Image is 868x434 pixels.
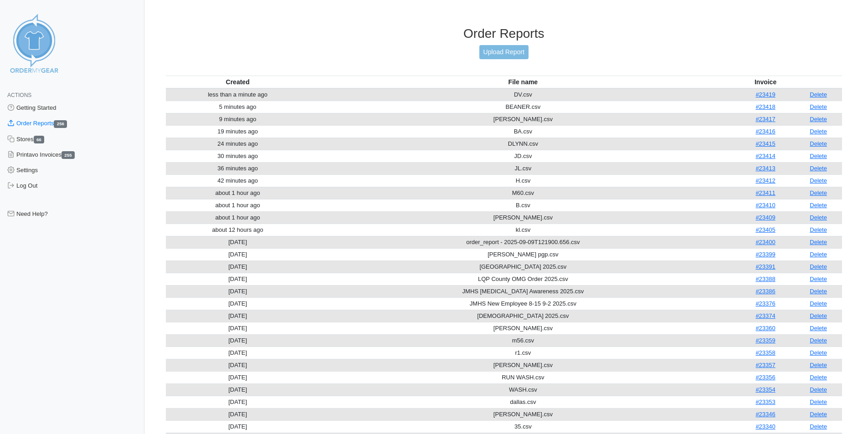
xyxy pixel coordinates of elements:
[310,113,736,125] td: [PERSON_NAME].csv
[34,136,45,143] span: 66
[755,398,775,405] a: #23353
[166,199,310,211] td: about 1 hour ago
[810,300,827,307] a: Delete
[166,396,310,408] td: [DATE]
[755,177,775,184] a: #23412
[310,248,736,260] td: [PERSON_NAME] pgp.csv
[810,202,827,209] a: Delete
[166,248,310,260] td: [DATE]
[310,236,736,248] td: order_report - 2025-09-09T121900.656.csv
[755,116,775,123] a: #23417
[166,138,310,150] td: 24 minutes ago
[755,165,775,172] a: #23413
[755,349,775,356] a: #23358
[755,312,775,319] a: #23374
[310,371,736,383] td: RUN WASH.csv
[810,337,827,344] a: Delete
[310,408,736,420] td: [PERSON_NAME].csv
[810,349,827,356] a: Delete
[810,165,827,172] a: Delete
[810,263,827,270] a: Delete
[166,260,310,273] td: [DATE]
[755,251,775,258] a: #23399
[310,383,736,396] td: WASH.csv
[7,92,31,98] span: Actions
[810,288,827,295] a: Delete
[810,374,827,381] a: Delete
[166,334,310,347] td: [DATE]
[166,322,310,334] td: [DATE]
[810,398,827,405] a: Delete
[810,386,827,393] a: Delete
[755,103,775,110] a: #23418
[810,140,827,147] a: Delete
[310,224,736,236] td: kl.csv
[166,236,310,248] td: [DATE]
[755,276,775,282] a: #23388
[310,211,736,224] td: [PERSON_NAME].csv
[310,297,736,310] td: JMHS New Employee 8-15 9-2 2025.csv
[810,276,827,282] a: Delete
[810,423,827,430] a: Delete
[755,374,775,381] a: #23356
[62,151,75,159] span: 255
[310,174,736,187] td: H.csv
[166,383,310,396] td: [DATE]
[166,101,310,113] td: 5 minutes ago
[810,214,827,221] a: Delete
[755,411,775,418] a: #23346
[810,362,827,368] a: Delete
[166,211,310,224] td: about 1 hour ago
[479,45,529,59] a: Upload Report
[736,76,795,88] th: Invoice
[310,347,736,359] td: r1.csv
[310,260,736,273] td: [GEOGRAPHIC_DATA] 2025.csv
[166,187,310,199] td: about 1 hour ago
[755,128,775,135] a: #23416
[810,91,827,98] a: Delete
[810,312,827,319] a: Delete
[755,362,775,368] a: #23357
[810,411,827,418] a: Delete
[755,153,775,159] a: #23414
[166,76,310,88] th: Created
[166,113,310,125] td: 9 minutes ago
[755,91,775,98] a: #23419
[310,88,736,101] td: DV.csv
[810,251,827,258] a: Delete
[166,371,310,383] td: [DATE]
[810,153,827,159] a: Delete
[166,162,310,174] td: 36 minutes ago
[755,325,775,332] a: #23360
[310,138,736,150] td: DLYNN.csv
[310,334,736,347] td: m56.csv
[166,408,310,420] td: [DATE]
[755,337,775,344] a: #23359
[310,76,736,88] th: File name
[810,116,827,123] a: Delete
[166,174,310,187] td: 42 minutes ago
[166,359,310,371] td: [DATE]
[755,140,775,147] a: #23415
[310,125,736,138] td: BA.csv
[166,88,310,101] td: less than a minute ago
[755,189,775,196] a: #23411
[166,297,310,310] td: [DATE]
[166,273,310,285] td: [DATE]
[310,285,736,297] td: JMHS [MEDICAL_DATA] Awareness 2025.csv
[310,162,736,174] td: JL.csv
[310,420,736,433] td: 35.csv
[166,224,310,236] td: about 12 hours ago
[755,263,775,270] a: #23391
[755,300,775,307] a: #23376
[755,226,775,233] a: #23405
[810,128,827,135] a: Delete
[166,125,310,138] td: 19 minutes ago
[310,322,736,334] td: [PERSON_NAME].csv
[755,423,775,430] a: #23340
[310,396,736,408] td: dallas.csv
[755,202,775,209] a: #23410
[310,150,736,162] td: JD.csv
[810,325,827,332] a: Delete
[755,386,775,393] a: #23354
